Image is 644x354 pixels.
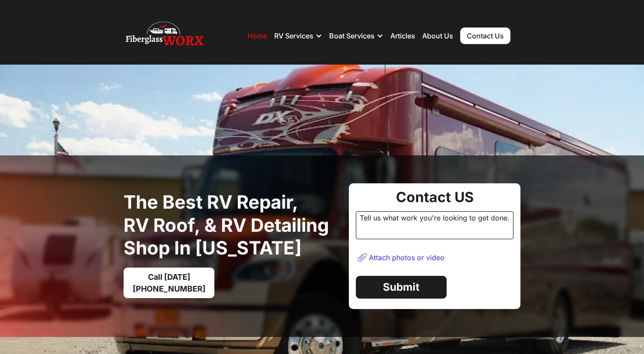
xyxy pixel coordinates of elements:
a: Articles [390,31,415,40]
div: RV Services [274,31,313,40]
a: Submit [356,276,447,299]
h1: The best RV Repair, RV Roof, & RV Detailing Shop in [US_STATE] [124,191,342,260]
a: Call [DATE][PHONE_NUMBER] [124,268,214,298]
a: Contact Us [460,27,510,44]
div: Contact US [356,190,513,204]
div: Tell us what work you're looking to get done. [356,211,513,239]
a: About Us [422,31,453,40]
div: Attach photos or video [369,253,444,262]
a: Home [248,31,267,40]
img: Fiberglass WorX – RV Repair, RV Roof & RV Detailing [126,18,203,53]
div: Boat Services [329,31,375,40]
